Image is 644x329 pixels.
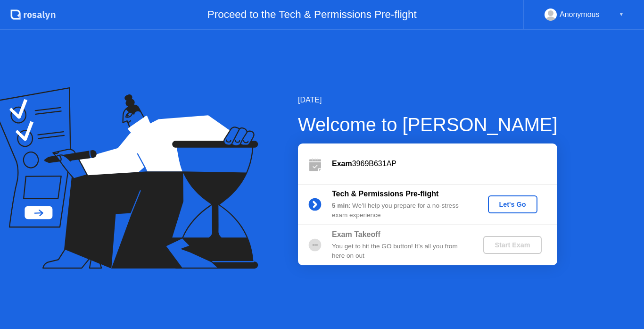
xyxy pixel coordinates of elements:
[332,160,352,168] b: Exam
[487,241,537,249] div: Start Exam
[332,242,468,261] div: You get to hit the GO button! It’s all you from here on out
[332,202,349,209] b: 5 min
[560,8,600,21] div: Anonymous
[332,158,557,169] div: 3969B631AP
[332,230,380,238] b: Exam Takeoff
[619,8,624,21] div: ▼
[332,190,438,198] b: Tech & Permissions Pre-flight
[332,201,468,220] div: : We’ll help you prepare for a no-stress exam experience
[298,94,558,106] div: [DATE]
[298,110,558,139] div: Welcome to [PERSON_NAME]
[492,201,534,208] div: Let's Go
[483,236,541,254] button: Start Exam
[488,195,537,213] button: Let's Go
